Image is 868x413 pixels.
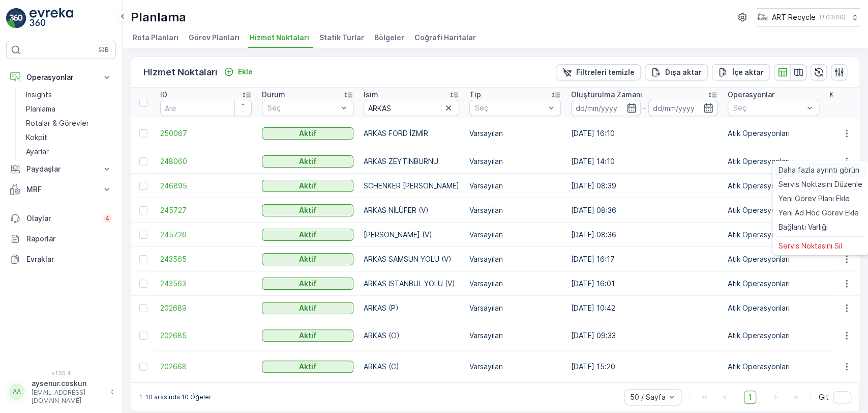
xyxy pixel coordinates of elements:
p: ARKAS SAMSUN YOLU (V) [364,254,459,264]
a: 243563 [160,279,252,289]
input: dd/mm/yyyy [648,100,718,116]
input: Ara [160,100,252,116]
p: ( +03:00 ) [820,13,846,21]
button: Aktif [262,329,353,342]
span: Servis Noktasını Düzenle [779,179,862,189]
div: Toggle Row Selected [139,304,147,312]
a: 250067 [160,128,252,139]
span: Görev Planları [189,33,240,43]
p: ART Recycle [772,12,816,22]
span: v 1.50.4 [6,370,116,376]
button: Aktif [262,361,353,373]
p: Varsayılan [469,181,561,191]
a: 248060 [160,156,252,167]
a: 202689 [160,303,252,313]
p: Aktif [299,156,317,167]
p: SCHENKER [PERSON_NAME] [364,181,459,191]
p: Atık Operasyonları [728,230,819,240]
p: Insights [26,90,52,100]
button: Paydaşlar [6,159,116,179]
a: Olaylar4 [6,208,116,229]
p: aysenur.coskun [32,378,105,389]
p: Atık Operasyonları [728,279,819,289]
div: Toggle Row Selected [139,332,147,340]
a: 202668 [160,362,252,372]
a: Evraklar [6,249,116,269]
p: ⌘B [99,46,109,54]
p: [PERSON_NAME] (V) [364,230,459,240]
button: AAaysenur.coskun[EMAIL_ADDRESS][DOMAIN_NAME] [6,378,116,405]
p: ID [160,90,167,100]
td: [DATE] 16:17 [566,247,723,271]
p: Atık Operasyonları [728,303,819,313]
p: Varsayılan [469,303,561,313]
button: Aktif [262,229,353,241]
button: Operasyonlar [6,67,116,88]
a: Daha fazla ayrıntı görün [774,163,866,177]
a: Insights [22,88,116,102]
button: İçe aktar [712,64,770,80]
p: Evraklar [26,254,112,264]
input: Ara [364,100,459,116]
p: Operasyonlar [26,72,96,82]
button: Aktif [262,204,353,216]
p: Seç [267,103,338,113]
span: Git [819,392,829,402]
img: logo_light-DOdMpM7g.png [29,8,73,29]
p: Aktif [299,230,317,240]
div: Toggle Row Selected [139,182,147,190]
p: Raporlar [26,234,112,244]
a: Planlama [22,102,116,116]
td: [DATE] 16:01 [566,271,723,296]
img: logo [6,8,26,29]
button: ART Recycle(+03:00) [757,8,860,26]
p: Paydaşlar [26,164,96,174]
p: Aktif [299,279,317,289]
p: Aktif [299,331,317,341]
p: Atık Operasyonları [728,254,819,264]
p: Varsayılan [469,254,561,264]
p: İçe aktar [732,67,764,77]
input: dd/mm/yyyy [571,100,641,116]
button: Aktif [262,155,353,168]
div: AA [9,383,25,400]
p: Varsayılan [469,128,561,139]
p: Olaylar [26,213,97,224]
span: Statik Turlar [319,33,364,43]
a: Servis Noktasını Düzenle [774,177,866,191]
p: Varsayılan [469,362,561,372]
p: Hizmet Noktaları [143,65,218,79]
p: Varsayılan [469,230,561,240]
div: Toggle Row Selected [139,206,147,214]
p: Filtreleri temizle [576,67,635,77]
p: Varsayılan [469,279,561,289]
p: Seç [733,103,803,113]
p: Aktif [299,362,317,372]
p: Aktif [299,303,317,313]
p: ARKAS (C) [364,362,459,372]
a: Ayarlar [22,145,116,159]
td: [DATE] 09:33 [566,320,723,351]
a: 245726 [160,230,252,240]
div: Toggle Row Selected [139,157,147,166]
button: MRF [6,179,116,200]
img: image_23.png [757,12,768,23]
a: 243565 [160,254,252,264]
td: [DATE] 10:42 [566,296,723,320]
p: ARKAS (O) [364,331,459,341]
p: Varsayılan [469,205,561,215]
p: Rotalar & Görevler [26,118,89,128]
p: Oluşturulma Zamanı [571,90,642,100]
span: Yeni Ad Hoc Görev Ekle [779,208,859,218]
span: 246895 [160,181,252,191]
div: Toggle Row Selected [139,231,147,239]
button: Aktif [262,253,353,265]
button: Aktif [262,302,353,314]
a: Yeni Ad Hoc Görev Ekle [774,206,866,220]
